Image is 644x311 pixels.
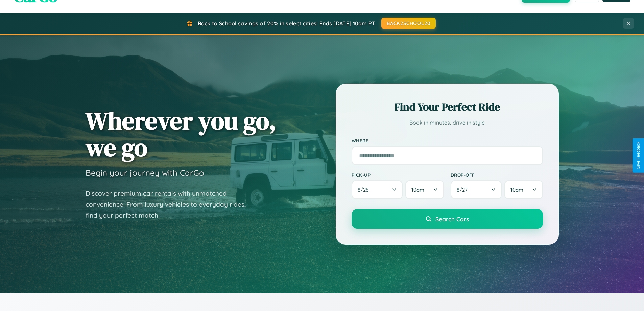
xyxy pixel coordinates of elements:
label: Drop-off [451,172,543,178]
button: BACK2SCHOOL20 [381,18,436,29]
label: Pick-up [352,172,444,178]
button: Search Cars [352,209,543,229]
button: 10am [504,180,543,199]
button: 8/27 [451,180,502,199]
span: Search Cars [435,215,469,223]
div: Give Feedback [636,142,641,169]
button: 10am [405,180,444,199]
h1: Wherever you go, we go [86,107,276,161]
span: 8 / 27 [457,186,471,193]
label: Where [352,138,543,143]
p: Book in minutes, drive in style [352,118,543,128]
button: 8/26 [352,180,403,199]
h2: Find Your Perfect Ride [352,99,543,114]
p: Discover premium car rentals with unmatched convenience. From luxury vehicles to everyday rides, ... [86,188,255,221]
span: 10am [411,186,424,193]
h3: Begin your journey with CarGo [86,168,204,178]
span: 10am [510,186,523,193]
span: 8 / 26 [358,186,372,193]
span: Back to School savings of 20% in select cities! Ends [DATE] 10am PT. [198,20,376,27]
